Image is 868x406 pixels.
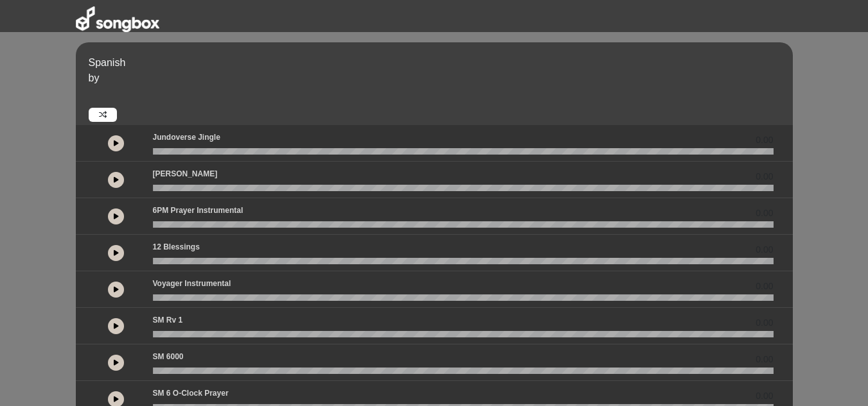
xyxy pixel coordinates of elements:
span: 0.00 [756,243,773,257]
span: 0.00 [756,353,773,366]
p: SM Rv 1 [153,314,183,326]
p: [PERSON_NAME] [153,168,218,180]
img: songbox-logo-white.png [76,6,159,32]
span: 0.00 [756,316,773,330]
span: 0.00 [756,280,773,293]
span: 0.00 [756,133,773,147]
p: Jundoverse Jingle [153,131,220,143]
p: Spanish [89,55,790,71]
span: by [89,72,100,83]
p: SM 6 o-clock prayer [153,387,229,399]
span: 0.00 [756,207,773,220]
span: 0.00 [756,170,773,183]
p: 12 Blessings [153,241,200,253]
p: 6PM Prayer Instrumental [153,205,244,216]
p: Voyager Instrumental [153,278,231,289]
span: 0.00 [756,389,773,403]
p: SM 6000 [153,351,184,362]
